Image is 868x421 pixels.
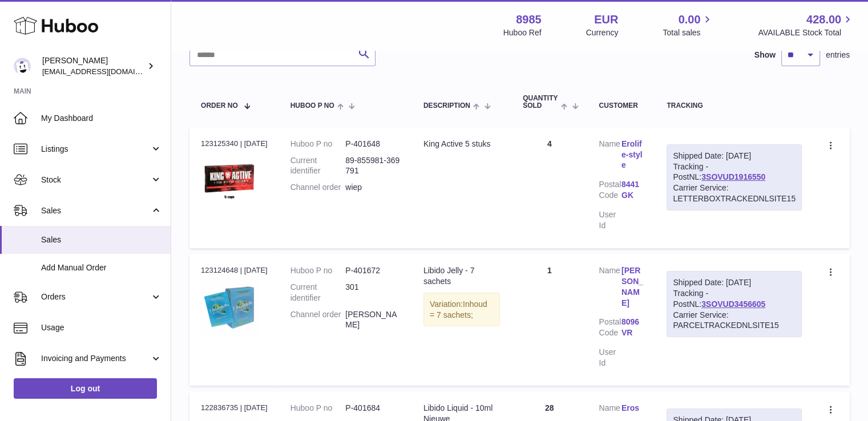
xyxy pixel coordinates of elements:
[621,139,644,171] a: Erolife-style
[673,277,796,288] div: Shipped Date: [DATE]
[667,102,802,110] div: Tracking
[290,155,346,177] dt: Current identifier
[41,205,150,216] span: Sales
[621,317,644,338] a: 8096 VR
[41,234,162,245] span: Sales
[701,299,765,309] a: 3SOVUD3456605
[201,403,268,413] div: 122836735 | [DATE]
[290,403,346,414] dt: Huboo P no
[516,12,542,27] strong: 8985
[594,12,618,27] strong: EUR
[290,265,346,276] dt: Huboo P no
[42,67,168,76] span: [EMAIL_ADDRESS][DOMAIN_NAME]
[423,293,500,327] div: Variation:
[345,155,401,177] dd: 89-855981-369791
[430,299,487,319] span: Inhoud = 7 sachets;
[345,139,401,149] dd: P-401648
[621,179,644,201] a: 8441 GK
[290,282,346,303] dt: Current identifier
[41,175,150,185] span: Stock
[826,50,850,60] span: entries
[423,102,470,110] span: Description
[14,378,157,399] a: Log out
[679,12,701,27] span: 0.00
[503,27,542,38] div: Huboo Ref
[41,262,162,273] span: Add Manual Order
[345,282,401,303] dd: 301
[345,403,401,414] dd: P-401684
[599,209,621,231] dt: User Id
[423,139,500,149] div: King Active 5 stuks
[290,139,346,149] dt: Huboo P no
[41,292,150,302] span: Orders
[754,50,776,60] label: Show
[667,144,802,211] div: Tracking - PostNL:
[345,182,401,193] dd: wiep
[673,183,796,204] div: Carrier Service: LETTERBOXTRACKEDNLSITE15
[663,27,713,38] span: Total sales
[201,279,258,336] img: 301_1.jpg
[201,152,258,205] img: king-active-king-active-5-capules.jpg
[201,139,268,149] div: 123125340 | [DATE]
[523,95,558,110] span: Quantity Sold
[345,265,401,276] dd: P-401672
[806,12,841,27] span: 428.00
[511,254,587,386] td: 1
[599,347,621,369] dt: User Id
[667,271,802,337] div: Tracking - PostNL:
[758,27,854,38] span: AVAILABLE Stock Total
[41,322,162,333] span: Usage
[511,127,587,248] td: 4
[673,310,796,331] div: Carrier Service: PARCELTRACKEDNLSITE15
[201,102,238,110] span: Order No
[599,317,621,341] dt: Postal Code
[621,403,644,414] a: Eros
[599,179,621,204] dt: Postal Code
[758,12,854,38] a: 428.00 AVAILABLE Stock Total
[586,27,619,38] div: Currency
[290,182,346,193] dt: Channel order
[345,309,401,331] dd: [PERSON_NAME]
[41,353,150,364] span: Invoicing and Payments
[599,139,621,174] dt: Name
[41,113,162,124] span: My Dashboard
[41,144,150,155] span: Listings
[673,151,796,161] div: Shipped Date: [DATE]
[701,172,765,181] a: 3SOVUD1916550
[290,102,334,110] span: Huboo P no
[14,58,31,75] img: info@dehaanlifestyle.nl
[621,265,644,309] a: [PERSON_NAME]
[290,309,346,331] dt: Channel order
[663,12,713,38] a: 0.00 Total sales
[599,265,621,311] dt: Name
[423,265,500,287] div: Libido Jelly - 7 sachets
[599,102,644,110] div: Customer
[201,265,268,276] div: 123124648 | [DATE]
[42,55,145,77] div: [PERSON_NAME]
[599,403,621,416] dt: Name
